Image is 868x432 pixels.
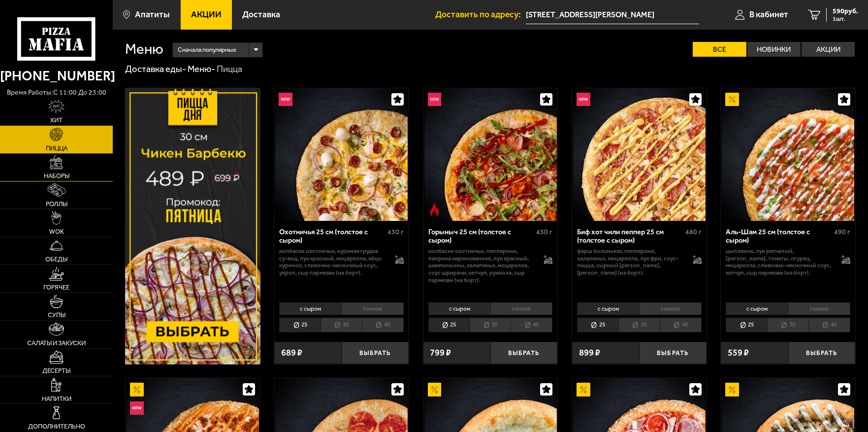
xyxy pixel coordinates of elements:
p: колбаски охотничьи, куриная грудка су-вид, лук красный, моцарелла, яйцо куриное, сливочно-чесночн... [279,248,386,277]
a: НовинкаОстрое блюдоГорыныч 25 см (толстое с сыром) [423,88,558,221]
span: 899 ₽ [579,348,600,357]
img: Горыныч 25 см (толстое с сыром) [424,88,557,221]
li: 25 [577,318,618,332]
img: Острое блюдо [428,203,442,216]
span: Дополнительно [28,423,85,430]
li: 25 [726,318,767,332]
a: НовинкаОхотничья 25 см (толстое с сыром) [274,88,409,221]
img: Новинка [428,93,442,107]
a: АкционныйАль-Шам 25 см (толстое с сыром) [721,88,855,221]
li: 40 [660,318,702,332]
li: 40 [362,318,404,332]
span: Сначала популярные [178,41,236,59]
span: Роллы [46,201,67,207]
div: Пицца [217,64,242,75]
div: Горыныч 25 см (толстое с сыром) [428,228,534,245]
a: НовинкаБиф хот чили пеппер 25 см (толстое с сыром) [572,88,707,221]
a: Доставка еды- [125,64,186,74]
img: Акционный [577,383,590,396]
p: колбаски Охотничьи, пепперони, паприка маринованная, лук красный, шампиньоны, халапеньо, моцарелл... [428,248,535,284]
span: Супы [48,312,65,318]
div: Аль-Шам 25 см (толстое с сыром) [726,228,832,245]
span: 430 г [536,228,552,236]
button: Выбрать [342,342,409,364]
span: Хит [50,117,63,123]
span: 799 ₽ [430,348,451,357]
li: с сыром [577,302,639,315]
li: 30 [767,318,808,332]
li: с сыром [279,302,341,315]
img: Новинка [130,401,144,415]
span: 559 ₽ [728,348,749,357]
span: Апатиты [135,10,170,19]
button: Выбрать [788,342,855,364]
img: Акционный [428,383,442,396]
img: Охотничья 25 см (толстое с сыром) [275,88,408,221]
span: 1 шт. [833,16,858,22]
li: тонкое [788,302,850,315]
li: тонкое [639,302,702,315]
span: 480 г [685,228,702,236]
span: 590 руб. [833,8,858,15]
button: Выбрать [490,342,557,364]
li: 30 [321,318,362,332]
li: 30 [470,318,511,332]
li: с сыром [726,302,788,315]
li: 40 [511,318,552,332]
span: В кабинет [749,10,788,19]
input: Ваш адрес доставки [526,6,700,24]
div: Охотничья 25 см (толстое с сыром) [279,228,385,245]
h1: Меню [125,42,163,56]
li: 25 [279,318,321,332]
li: 40 [808,318,850,332]
img: Новинка [577,93,590,107]
li: тонкое [490,302,553,315]
span: Обеды [45,256,67,262]
li: 30 [618,318,660,332]
span: 490 г [834,228,850,236]
li: с сыром [428,302,490,315]
img: Акционный [725,383,739,396]
span: 689 ₽ [281,348,302,357]
span: Салаты и закуски [27,340,86,346]
div: Биф хот чили пеппер 25 см (толстое с сыром) [577,228,683,245]
label: Новинки [747,42,801,57]
img: Биф хот чили пеппер 25 см (толстое с сыром) [573,88,706,221]
a: Меню- [188,64,215,74]
span: Наборы [44,173,69,179]
span: Доставка [242,10,280,19]
img: Акционный [130,383,144,396]
span: WOK [49,228,64,235]
img: Акционный [725,93,739,107]
label: Акции [802,42,855,57]
span: Десерты [42,367,70,374]
p: фарш болоньезе, пепперони, халапеньо, моцарелла, лук фри, соус-пицца, сырный [PERSON_NAME], [PERS... [577,248,683,277]
span: Доставить по адресу: [435,10,526,19]
span: 430 г [387,228,404,236]
span: Горячее [43,284,69,290]
p: цыпленок, лук репчатый, [PERSON_NAME], томаты, огурец, моцарелла, сливочно-чесночный соус, кетчуп... [726,248,832,277]
span: Напитки [42,396,71,402]
li: тонкое [341,302,404,315]
li: 25 [428,318,470,332]
img: Новинка [279,93,292,107]
img: Аль-Шам 25 см (толстое с сыром) [722,88,854,221]
span: Мурманская область, улица Козлова, 10 [526,6,700,24]
span: Пицца [46,145,67,151]
span: Акции [191,10,222,19]
label: Все [693,42,746,57]
button: Выбрать [639,342,706,364]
